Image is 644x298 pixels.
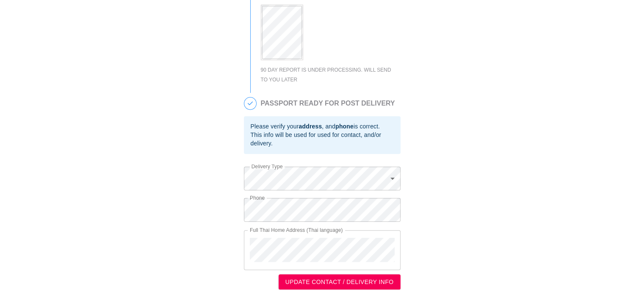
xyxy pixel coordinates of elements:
div: This info will be used for used for contact, and/or delivery. [251,131,394,148]
b: phone [335,123,354,130]
div: 90 day report is under processing. Will send to you later [261,65,396,84]
span: UPDATE CONTACT / DELIVERY INFO [285,277,394,287]
b: address [299,123,322,130]
div: Please verify your , and is correct. [251,122,394,131]
h2: PASSPORT READY FOR POST DELIVERY [261,100,395,107]
button: UPDATE CONTACT / DELIVERY INFO [279,274,401,290]
span: 5 [244,97,256,109]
